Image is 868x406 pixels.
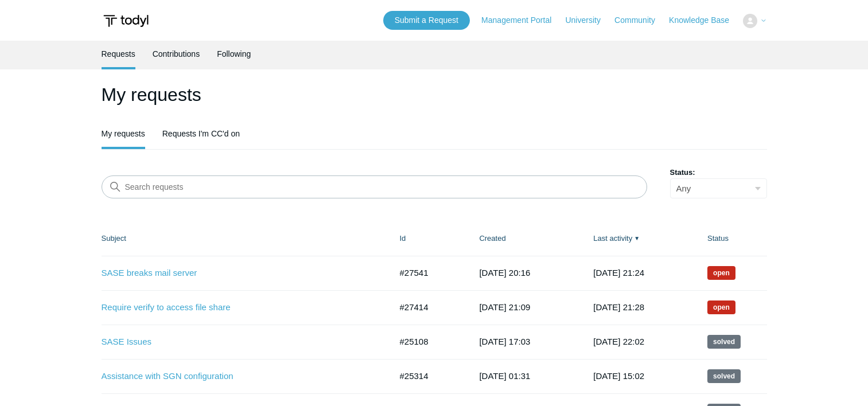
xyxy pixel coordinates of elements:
[634,234,640,243] span: ▼
[593,268,644,278] time: 2025-09-23T21:24:27+00:00
[102,120,145,147] a: My requests
[707,335,741,349] span: This request has been solved
[479,337,530,346] time: 2025-05-27T17:03:58+00:00
[479,234,505,243] a: Created
[162,120,240,147] a: Requests I'm CC'd on
[153,41,200,67] a: Contributions
[102,41,135,67] a: Requests
[388,221,468,256] th: Id
[707,266,735,280] span: We are working on a response for you
[388,290,468,325] td: #27414
[593,337,644,346] time: 2025-08-24T22:02:10+00:00
[479,302,530,312] time: 2025-08-13T21:09:40+00:00
[383,11,470,30] a: Submit a Request
[102,370,374,383] a: Assistance with SGN configuration
[614,14,667,26] a: Community
[102,267,374,280] a: SASE breaks mail server
[670,167,767,178] label: Status:
[479,268,530,278] time: 2025-08-19T20:16:09+00:00
[102,301,374,314] a: Require verify to access file share
[565,14,612,26] a: University
[707,300,735,314] span: We are working on a response for you
[102,175,647,198] input: Search requests
[217,41,251,67] a: Following
[481,14,563,26] a: Management Portal
[388,325,468,359] td: #25108
[669,14,741,26] a: Knowledge Base
[593,302,644,312] time: 2025-09-23T21:28:08+00:00
[102,221,388,256] th: Subject
[102,81,767,108] h1: My requests
[102,10,150,32] img: Todyl Support Center Help Center home page
[593,234,632,243] a: Last activity▼
[102,335,374,349] a: SASE Issues
[696,221,766,256] th: Status
[388,359,468,393] td: #25314
[388,256,468,290] td: #27541
[593,371,644,381] time: 2025-08-24T15:02:09+00:00
[707,369,741,383] span: This request has been solved
[479,371,530,381] time: 2025-06-05T01:31:13+00:00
